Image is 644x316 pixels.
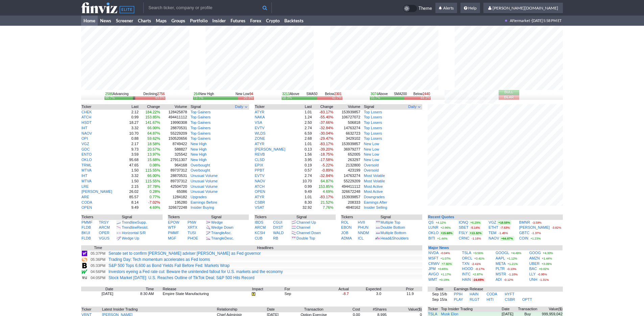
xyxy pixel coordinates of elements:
a: EVTV [255,174,265,178]
a: PNW [188,220,196,224]
a: MSFT [428,256,438,260]
th: Change [312,104,334,110]
a: Major News [428,246,449,250]
span: 2440 [423,92,430,96]
span: 2301 [334,92,341,96]
a: Futures [228,16,248,26]
a: Unusual Volume [191,184,218,188]
a: New High [191,158,207,162]
a: Double Top [296,236,315,240]
a: Portfolio [188,16,210,26]
a: ADMA [341,236,352,240]
a: TSLA [428,312,437,316]
a: Wedge [211,220,223,224]
a: HOOD [462,267,473,271]
a: Insider [210,16,228,26]
a: Oversold [364,168,379,172]
span: -83.17% [319,110,333,114]
span: Daily [408,104,416,110]
td: 0.99 [125,115,139,120]
div: SMA50 [282,92,342,96]
td: 6.59 [298,131,312,136]
a: EBON [341,225,352,229]
td: 2.12 [125,110,139,115]
a: PPIH [454,292,463,296]
a: New High [191,142,207,146]
a: NNDM [358,231,369,235]
div: 44.3% [421,96,430,99]
a: NAOV [81,131,92,135]
a: Most Active [364,189,383,194]
a: INTC [462,272,471,276]
span: Signal [191,104,201,110]
td: 28870531 [160,126,187,131]
a: TEM [488,231,496,235]
a: HAIN [470,292,478,296]
a: CODA [81,200,92,204]
td: 2.17 [125,141,139,147]
a: ATYR [255,195,265,199]
td: 2.74 [298,126,312,131]
a: TRML [81,163,92,167]
a: PPBT [255,168,265,172]
a: Unusual Volume [191,174,218,178]
a: EPIX [255,163,263,167]
a: NAKA [255,115,265,119]
a: New Low [364,158,379,162]
span: Theme [419,5,432,12]
a: ATYR [255,142,265,146]
a: Crypto [264,16,282,26]
a: ADI [496,277,502,281]
span: 2756 [157,92,165,96]
a: IBDS [255,220,263,224]
a: GDC [81,147,90,151]
span: 2586 [105,92,113,96]
a: NAOV [255,179,265,183]
a: TRSY [99,220,109,224]
div: New Low [236,92,253,96]
a: LRE [81,184,89,188]
span: [DATE] 5:58 PM ET [532,16,562,26]
a: OPER [99,231,110,235]
a: EPOW [168,220,180,224]
a: REVB [255,152,265,156]
a: WLDS [255,131,266,135]
a: Theme [403,5,432,12]
a: CSBR [505,297,515,301]
td: 1.01 [298,141,312,147]
span: -83.17% [319,142,333,146]
a: RLGT [470,297,479,301]
a: Earnings After [364,200,387,204]
a: Channel Up [296,220,316,224]
span: Daily [235,104,243,110]
a: Overbought [191,168,210,172]
a: QS [428,220,434,224]
a: AAPL [496,256,505,260]
a: NVDA [428,251,438,255]
a: ZONE [255,136,265,140]
td: 0.88 [125,136,139,141]
a: GOOGL [496,251,509,255]
a: WMT [428,277,437,281]
a: BITI [428,236,435,240]
a: Charts [136,16,153,26]
a: New Low [364,152,379,156]
a: XRTX [188,225,197,229]
a: PLTR [496,267,505,271]
a: [PERSON_NAME] [81,189,112,194]
a: PHUN [358,225,368,229]
td: 2.68 [298,136,312,141]
a: Maps [153,16,169,26]
a: Earnings Before [191,200,217,204]
td: 3429102 [334,136,361,141]
th: Last [298,104,312,110]
th: Ticker [81,104,125,110]
span: 264 [194,92,199,96]
span: Signal [364,104,374,110]
a: Top Gainers [191,110,211,114]
a: Channel [296,225,310,229]
div: 49.8% [155,96,165,99]
a: HITI [486,297,494,301]
a: Top Losers [364,126,382,130]
a: Top Gainers [191,120,211,125]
